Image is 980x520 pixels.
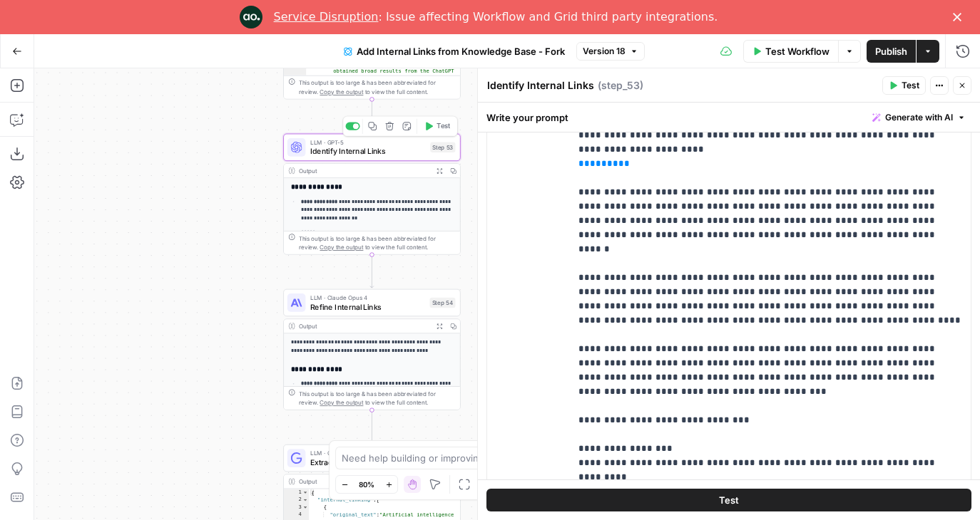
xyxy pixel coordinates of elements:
[430,142,455,152] div: Step 53
[302,504,309,511] span: Toggle code folding, rows 3 through 6
[299,389,456,407] div: This output is too large & has been abbreviated for review. to view the full content.
[310,301,425,313] span: Refine Internal Links
[299,78,456,97] div: This output is too large & has been abbreviated for review. to view the full content.
[885,111,953,124] span: Generate with AI
[583,45,626,58] span: Version 18
[359,479,374,490] span: 80%
[310,293,425,302] span: LLM · Claude Opus 4
[335,40,573,63] button: Add Internal Links from Knowledge Base - Fork
[875,44,907,58] span: Publish
[284,496,309,504] div: 2
[719,493,739,507] span: Test
[310,145,426,157] span: Identify Internal Links
[299,477,429,487] div: Output
[284,489,309,496] div: 1
[240,6,262,28] img: Profile image for Engineering
[274,10,718,24] div: : Issue affecting Workflow and Grid third party integrations.
[310,457,426,468] span: Extract Internal Linking
[487,78,594,93] textarea: Identify Internal Links
[486,489,971,511] button: Test
[310,448,426,457] span: LLM · Gemini 2.5 Pro
[320,88,363,95] span: Copy the output
[370,255,374,288] g: Edge from step_53 to step_54
[867,40,916,63] button: Publish
[320,244,363,251] span: Copy the output
[302,496,309,504] span: Toggle code folding, rows 2 through 63
[765,44,830,58] span: Test Workflow
[867,108,971,127] button: Generate with AI
[302,489,309,496] span: Toggle code folding, rows 1 through 64
[902,79,919,92] span: Test
[882,76,926,95] button: Test
[370,99,374,132] g: Edge from step_52 to step_53
[576,42,645,61] button: Version 18
[598,78,643,93] span: ( step_53 )
[953,13,967,21] div: Close
[478,103,980,132] div: Write your prompt
[370,410,374,444] g: Edge from step_54 to step_55
[320,399,363,406] span: Copy the output
[299,321,429,331] div: Output
[274,10,379,24] a: Service Disruption
[284,504,309,511] div: 3
[299,166,429,175] div: Output
[743,40,838,63] button: Test Workflow
[429,298,455,308] div: Step 54
[357,44,565,58] span: Add Internal Links from Knowledge Base - Fork
[299,234,456,252] div: This output is too large & has been abbreviated for review. to view the full content.
[310,137,426,147] span: LLM · GPT-5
